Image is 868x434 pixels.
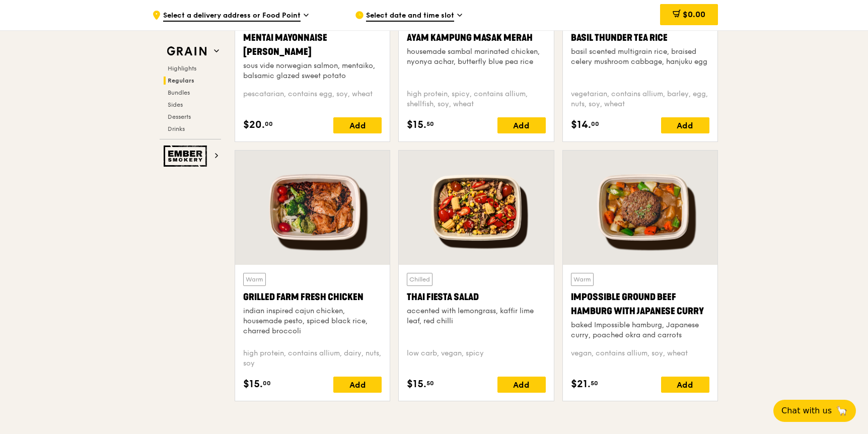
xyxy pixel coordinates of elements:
span: Bundles [168,89,190,96]
div: high protein, contains allium, dairy, nuts, soy [243,348,382,369]
span: $20. [243,117,265,132]
div: Grilled Farm Fresh Chicken [243,290,382,304]
img: Grain web logo [164,42,210,60]
span: 50 [426,379,434,387]
div: high protein, spicy, contains allium, shellfish, soy, wheat [407,89,545,109]
div: vegetarian, contains allium, barley, egg, nuts, soy, wheat [571,89,709,109]
span: $0.00 [683,10,705,19]
span: Chat with us [781,405,832,417]
div: indian inspired cajun chicken, housemade pesto, spiced black rice, charred broccoli [243,306,382,336]
img: Ember Smokery web logo [164,146,210,167]
div: Add [497,377,546,393]
div: Add [497,117,546,133]
span: Highlights [168,65,196,72]
div: Ayam Kampung Masak Merah [407,31,545,45]
div: pescatarian, contains egg, soy, wheat [243,89,382,109]
span: 00 [263,379,271,387]
span: $15. [407,377,426,392]
div: Warm [243,273,266,286]
span: $14. [571,117,591,132]
div: Add [661,377,709,393]
div: Warm [571,273,594,286]
span: 50 [591,379,598,387]
span: Select a delivery address or Food Point [163,11,301,22]
div: Add [333,117,382,133]
div: Add [661,117,709,133]
div: sous vide norwegian salmon, mentaiko, balsamic glazed sweet potato [243,61,382,81]
span: 50 [426,120,434,128]
div: Add [333,377,382,393]
span: Drinks [168,125,185,132]
button: Chat with us🦙 [773,400,856,422]
span: 00 [265,120,273,128]
span: Regulars [168,77,194,84]
span: Sides [168,101,183,108]
span: 🦙 [836,405,848,417]
div: Basil Thunder Tea Rice [571,31,709,45]
span: Desserts [168,113,191,120]
span: 00 [591,120,599,128]
div: accented with lemongrass, kaffir lime leaf, red chilli [407,306,545,326]
div: basil scented multigrain rice, braised celery mushroom cabbage, hanjuku egg [571,47,709,67]
span: $15. [407,117,426,132]
div: Mentai Mayonnaise [PERSON_NAME] [243,31,382,59]
span: Select date and time slot [366,11,454,22]
span: $21. [571,377,591,392]
div: housemade sambal marinated chicken, nyonya achar, butterfly blue pea rice [407,47,545,67]
div: Chilled [407,273,432,286]
div: Thai Fiesta Salad [407,290,545,304]
div: Impossible Ground Beef Hamburg with Japanese Curry [571,290,709,318]
div: low carb, vegan, spicy [407,348,545,369]
span: $15. [243,377,263,392]
div: baked Impossible hamburg, Japanese curry, poached okra and carrots [571,320,709,340]
div: vegan, contains allium, soy, wheat [571,348,709,369]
